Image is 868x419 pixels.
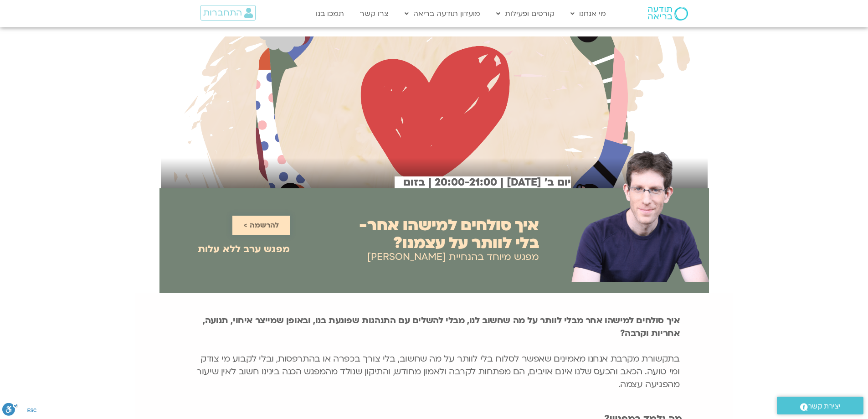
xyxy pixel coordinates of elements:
[232,216,290,235] a: להרשמה >
[203,315,679,339] strong: איך סולחים למישהו אחר מבלי לוותר על מה שחשוב לנו, מבלי להשלים עם התנהגות שפוגעת בנו, ובאופן שמייצ...
[367,252,539,263] h2: מפגש מיוחד בהנחיית [PERSON_NAME]
[359,217,539,252] h2: איך סולחים למישהו אחר- בלי לוותר על עצמנו?
[200,5,256,21] a: התחברות
[203,8,242,18] span: התחברות
[311,5,349,22] a: תמכו בנו
[777,397,863,414] a: יצירת קשר
[189,314,680,391] p: בתקשורת מקרבת אנחנו מאמינים שאפשר לסלוח בלי לוותר על מה שחשוב, בלי צורך בכפרה או בהתרפסות, ובלי ל...
[395,176,571,188] h2: יום ב׳ [DATE] | 20:00-21:00 | בזום
[400,5,485,22] a: מועדון תודעה בריאה
[355,5,393,22] a: צרו קשר
[492,5,559,22] a: קורסים ופעילות
[243,221,279,229] span: להרשמה >
[198,244,290,255] h2: מפגש ערב ללא עלות
[808,400,841,413] span: יצירת קשר
[566,5,611,22] a: מי אנחנו
[648,7,688,21] img: תודעה בריאה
